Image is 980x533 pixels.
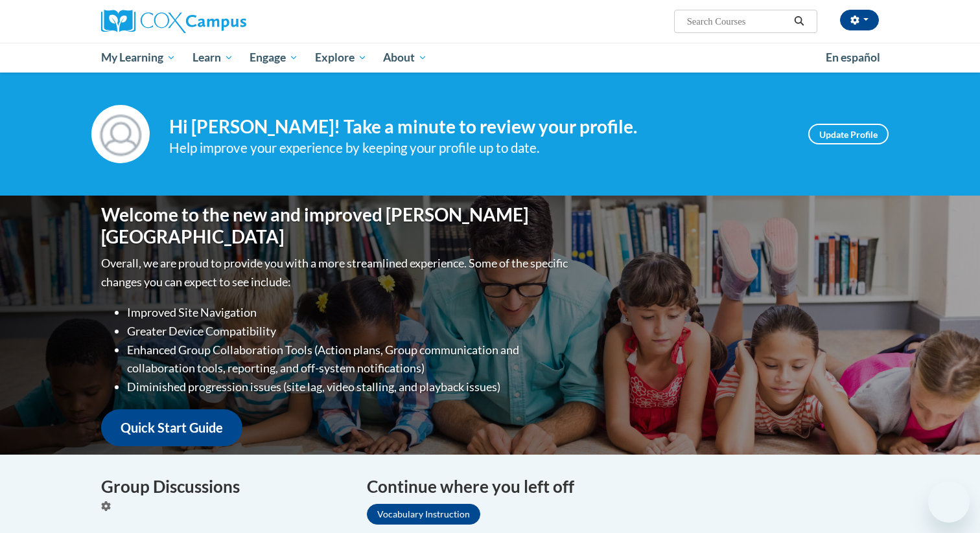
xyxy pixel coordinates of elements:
a: My Learning [93,43,184,73]
span: Learn [192,50,233,65]
a: Learn [184,43,242,73]
p: Overall, we are proud to provide you with a more streamlined experience. Some of the specific cha... [101,254,571,291]
img: Cox Campus [101,10,246,33]
li: Enhanced Group Collaboration Tools (Action plans, Group communication and collaboration tools, re... [127,341,571,378]
iframe: Button to launch messaging window [928,481,970,523]
span: My Learning [101,50,176,65]
h4: Group Discussions [101,474,347,499]
div: Help improve your experience by keeping your profile up to date. [169,137,789,159]
span: Explore [315,50,367,65]
button: Account Settings [840,10,879,30]
a: Update Profile [808,124,889,144]
li: Diminished progression issues (site lag, video stalling, and playback issues) [127,378,571,396]
h1: Welcome to the new and improved [PERSON_NAME][GEOGRAPHIC_DATA] [101,204,571,247]
div: Main menu [82,43,898,73]
h4: Hi [PERSON_NAME]! Take a minute to review your profile. [169,116,789,138]
span: Engage [250,50,298,65]
a: About [375,43,436,73]
button: Search [789,14,809,29]
a: Engage [241,43,307,73]
li: Greater Device Compatibility [127,322,571,341]
span: About [383,50,427,65]
a: Cox Campus [101,10,347,33]
a: Vocabulary Instruction [367,504,480,525]
a: En español [817,44,889,71]
input: Search Courses [686,14,789,29]
img: Profile Image [91,105,150,163]
span: En español [826,51,880,64]
a: Explore [307,43,375,73]
h4: Continue where you left off [367,474,879,499]
a: Quick Start Guide [101,409,242,446]
li: Improved Site Navigation [127,303,571,322]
